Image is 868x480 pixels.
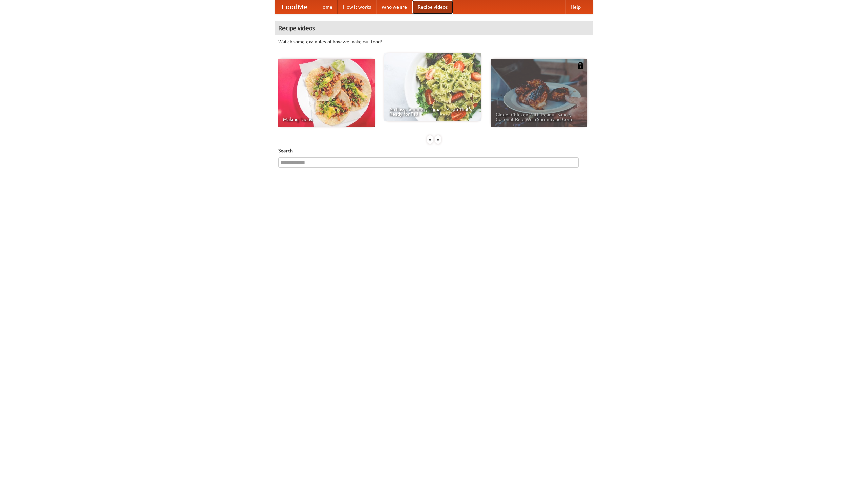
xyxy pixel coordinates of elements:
a: An Easy, Summery Tomato Pasta That's Ready for Fall [384,53,481,121]
div: » [435,135,441,144]
span: An Easy, Summery Tomato Pasta That's Ready for Fall [389,107,476,116]
a: Home [314,0,338,14]
img: 483408.png [577,62,584,69]
a: FoodMe [275,0,314,14]
a: Help [565,0,586,14]
a: Making Tacos [278,59,375,127]
span: Making Tacos [283,117,370,122]
div: « [427,135,433,144]
h5: Search [278,147,590,154]
a: How it works [338,0,376,14]
a: Recipe videos [412,0,453,14]
p: Watch some examples of how we make our food! [278,38,590,45]
h4: Recipe videos [275,21,593,35]
a: Who we are [376,0,412,14]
